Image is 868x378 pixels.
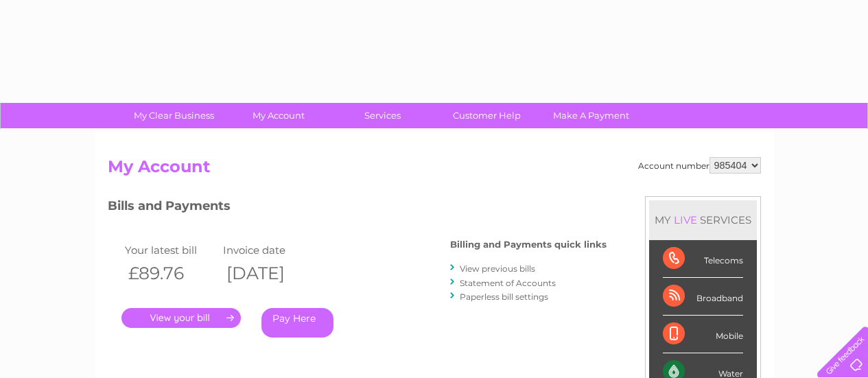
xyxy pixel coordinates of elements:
td: Invoice date [220,241,318,259]
th: £89.76 [121,259,220,287]
a: View previous bills [460,263,535,274]
a: Statement of Accounts [460,278,556,288]
th: [DATE] [220,259,318,287]
a: My Account [222,103,335,128]
a: My Clear Business [117,103,231,128]
a: . [121,308,241,328]
div: MY SERVICES [649,200,757,239]
div: Account number [638,157,761,174]
div: Mobile [663,316,743,353]
div: Broadband [663,278,743,316]
td: Your latest bill [121,241,220,259]
h2: My Account [108,157,761,183]
h3: Bills and Payments [108,196,607,220]
a: Make A Payment [535,103,648,128]
a: Paperless bill settings [460,292,548,302]
a: Pay Here [261,308,333,338]
div: LIVE [671,213,700,226]
a: Customer Help [430,103,543,128]
a: Services [326,103,439,128]
h4: Billing and Payments quick links [450,239,607,250]
div: Telecoms [663,240,743,278]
